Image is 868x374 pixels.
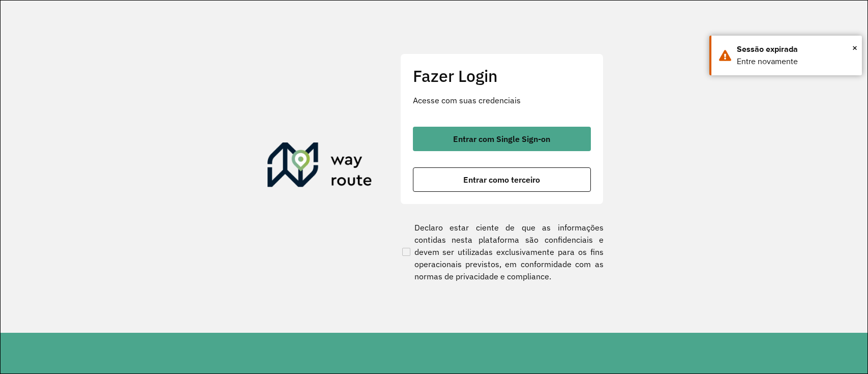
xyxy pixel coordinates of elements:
[413,127,591,151] button: button
[267,142,372,191] img: Roteirizador AmbevTech
[413,167,591,192] button: button
[413,94,591,106] p: Acesse com suas credenciais
[852,40,857,55] span: ×
[737,43,854,55] div: Sessão expirada
[463,176,540,184] span: Entrar como terceiro
[453,135,550,143] span: Entrar com Single Sign-on
[852,40,857,55] button: Close
[737,55,854,68] div: Entre novamente
[413,66,591,85] h2: Fazer Login
[400,221,604,282] label: Declaro estar ciente de que as informações contidas nesta plataforma são confidenciais e devem se...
